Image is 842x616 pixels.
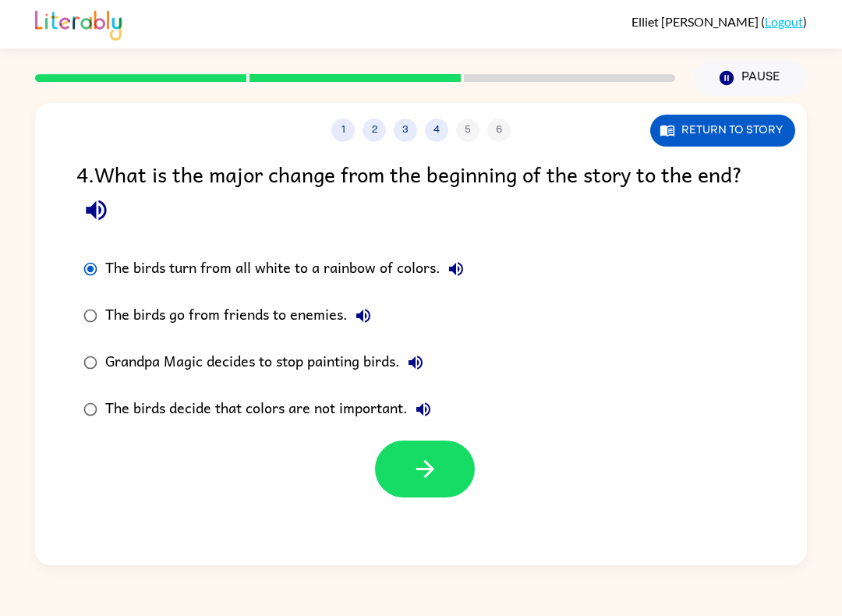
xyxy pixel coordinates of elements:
[105,394,439,425] div: The birds decide that colors are not important.
[35,6,122,41] img: Literably
[694,60,807,96] button: Pause
[631,14,807,29] div: ( )
[394,119,417,142] button: 3
[331,119,355,142] button: 1
[425,119,448,142] button: 4
[105,347,431,378] div: Grandpa Magic decides to stop painting birds.
[400,347,431,378] button: Grandpa Magic decides to stop painting birds.
[650,115,795,147] button: Return to story
[76,158,766,230] div: 4 . What is the major change from the beginning of the story to the end?
[440,253,472,285] button: The birds turn from all white to a rainbow of colors.
[348,300,379,331] button: The birds go from friends to enemies.
[408,394,439,425] button: The birds decide that colors are not important.
[363,119,386,142] button: 2
[105,300,379,331] div: The birds go from friends to enemies.
[105,253,472,285] div: The birds turn from all white to a rainbow of colors.
[631,14,761,29] span: Elliet [PERSON_NAME]
[765,14,803,29] a: Logout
